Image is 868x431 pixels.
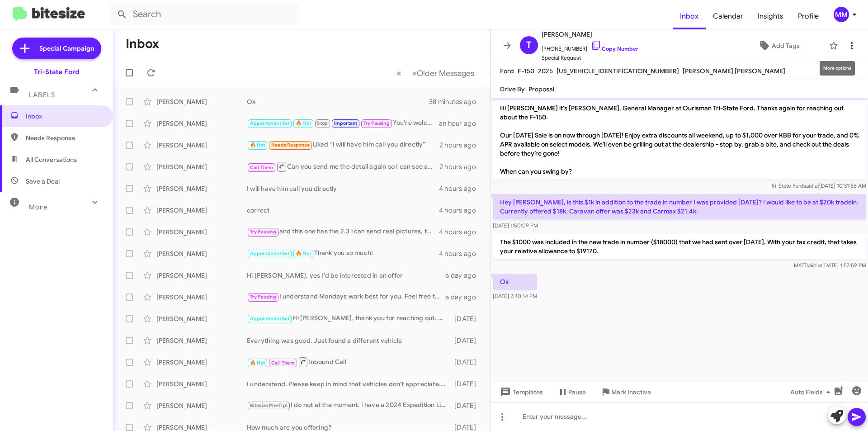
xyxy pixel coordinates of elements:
[39,44,94,53] span: Special Campaign
[439,227,483,237] div: 4 hours ago
[439,206,483,215] div: 4 hours ago
[26,112,103,121] span: Inbox
[450,358,483,367] div: [DATE]
[156,141,247,150] div: [PERSON_NAME]
[156,249,247,258] div: [PERSON_NAME]
[673,3,706,29] a: Inbox
[156,119,247,128] div: [PERSON_NAME]
[250,294,276,300] span: Try Pausing
[439,249,483,258] div: 4 hours ago
[250,316,290,322] span: Appointment Set
[593,384,658,400] button: Mark Inactive
[156,358,247,367] div: [PERSON_NAME]
[156,97,247,106] div: [PERSON_NAME]
[296,120,311,126] span: 🔥 Hot
[493,194,866,219] p: Hey [PERSON_NAME], is this $1k in addition to the trade in number I was provided [DATE]? I would ...
[611,384,651,400] span: Mark Inactive
[250,251,290,256] span: Appointment Set
[783,384,841,400] button: Auto Fields
[491,384,550,400] button: Templates
[450,379,483,388] div: [DATE]
[450,401,483,410] div: [DATE]
[29,203,47,211] span: More
[498,384,543,400] span: Templates
[271,360,295,366] span: Call Them
[247,356,450,368] div: Inbound Call
[391,64,407,82] button: Previous
[296,251,311,256] span: 🔥 Hot
[26,133,103,142] span: Needs Response
[271,142,310,148] span: Needs Response
[445,293,483,302] div: a day ago
[542,40,638,53] span: [PHONE_NUMBER]
[568,384,586,400] span: Pause
[247,400,450,411] div: I do not at the moment. I have a 2024 Expedition Limited here. It's a pre-owned one. Let me know ...
[528,85,554,93] span: Proposal
[439,141,483,150] div: 2 hours ago
[26,177,60,186] span: Save a Deal
[803,182,819,189] span: said at
[500,67,514,75] span: Ford
[493,222,538,229] span: [DATE] 1:50:09 PM
[791,3,826,29] a: Profile
[450,336,483,345] div: [DATE]
[247,248,439,259] div: Thank you so much!
[156,336,247,345] div: [PERSON_NAME]
[247,97,429,106] div: Ok
[156,293,247,302] div: [PERSON_NAME]
[493,234,866,259] p: The $1000 was included in the new trade in number ($18000) that we had sent over [DATE]. With you...
[156,206,247,215] div: [PERSON_NAME]
[826,7,858,22] button: MM
[794,262,866,269] span: MATT [DATE] 1:57:59 PM
[156,227,247,237] div: [PERSON_NAME]
[247,206,439,215] div: correct
[247,271,445,280] div: Hi [PERSON_NAME], yes I'd be interested in an offer
[439,162,483,171] div: 2 hours ago
[412,67,417,79] span: »
[247,161,439,172] div: Can you send me the detail again so I can see and contact you?
[247,379,450,388] div: I understand. Please keep in mind that vehicles don't appreciate. Your trade in value will be at ...
[750,3,791,29] a: Insights
[591,45,638,52] a: Copy Number
[834,7,849,22] div: MM
[500,85,525,93] span: Drive By
[247,336,450,345] div: Everything was good. Just found a different vehicle
[247,227,439,237] div: and this one has the 2.3 i can send real pictures, they are on our lot
[250,120,290,126] span: Appointment Set
[493,293,537,299] span: [DATE] 2:40:14 PM
[26,155,77,164] span: All Conversations
[538,67,553,75] span: 2025
[126,37,159,51] h1: Inbox
[156,401,247,410] div: [PERSON_NAME]
[109,4,299,25] input: Search
[156,271,247,280] div: [PERSON_NAME]
[247,140,439,150] div: Liked “I will have him call you directly”
[706,3,750,29] a: Calendar
[550,384,593,400] button: Pause
[771,182,866,189] span: Tri-State Ford [DATE] 10:31:56 AM
[250,165,274,171] span: Call Them
[247,118,439,128] div: You're welcome. Just let me know!
[493,100,866,180] p: Hi [PERSON_NAME] it's [PERSON_NAME], General Manager at Ourisman Tri-State Ford. Thanks again for...
[417,68,474,78] span: Older Messages
[493,274,537,290] p: Ok
[683,67,785,75] span: [PERSON_NAME] [PERSON_NAME]
[396,67,401,79] span: «
[518,67,534,75] span: F-150
[250,360,265,366] span: 🔥 Hot
[450,314,483,323] div: [DATE]
[156,162,247,171] div: [PERSON_NAME]
[247,184,439,193] div: I will have him call you directly
[772,38,800,54] span: Add Tags
[250,142,265,148] span: 🔥 Hot
[34,67,79,76] div: Tri-State Ford
[392,64,480,82] nav: Page navigation example
[317,120,328,126] span: Stop
[12,38,101,59] a: Special Campaign
[439,119,483,128] div: an hour ago
[820,61,855,76] div: More options
[557,67,679,75] span: [US_VEHICLE_IDENTIFICATION_NUMBER]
